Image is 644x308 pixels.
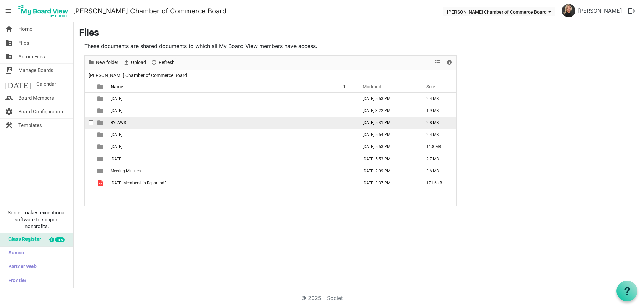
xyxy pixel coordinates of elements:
[426,84,435,89] span: Size
[109,141,356,153] td: June 2025 is template cell column header Name
[85,153,93,165] td: checkbox
[5,77,31,91] span: [DATE]
[2,5,15,17] span: menu
[121,56,148,70] div: Upload
[79,28,639,39] h3: Files
[85,117,93,129] td: checkbox
[562,4,575,17] img: WfgB7xUU-pTpzysiyPuerDZWO0TSVYBtnLUbeh_pkJavvnlQxF0dDtG7PE52sL_hrjAiP074YdltlFNJKtt8bw_thumb.png
[445,58,454,67] button: Details
[5,91,13,105] span: people
[16,3,73,19] a: My Board View Logo
[109,153,356,165] td: May 2025 is template cell column header Name
[16,3,70,19] img: My Board View Logo
[625,4,639,18] button: logout
[73,4,226,18] a: [PERSON_NAME] Chamber of Commerce Board
[111,181,166,185] span: [DATE] Membership Report.pdf
[18,36,29,50] span: Files
[109,117,356,129] td: BYLAWS is template cell column header Name
[419,153,456,165] td: 2.7 MB is template cell column header Size
[111,120,126,125] span: BYLAWS
[109,129,356,141] td: July 2025 is template cell column header Name
[109,165,356,177] td: Meeting Minutes is template cell column header Name
[18,119,42,132] span: Templates
[5,247,24,260] span: Sumac
[434,58,442,67] button: View dropdownbutton
[130,58,147,67] span: Upload
[419,141,456,153] td: 11.8 MB is template cell column header Size
[111,157,122,161] span: [DATE]
[5,119,13,132] span: construction
[86,56,121,70] div: New folder
[111,132,122,137] span: [DATE]
[93,141,109,153] td: is template cell column header type
[109,93,356,105] td: April 2025 is template cell column header Name
[356,93,419,105] td: July 29, 2025 5:53 PM column header Modified
[148,56,177,70] div: Refresh
[85,93,93,105] td: checkbox
[158,58,175,67] span: Refresh
[419,105,456,117] td: 1.9 MB is template cell column header Size
[18,105,63,118] span: Board Configuration
[85,177,93,189] td: checkbox
[111,144,122,149] span: [DATE]
[356,177,419,189] td: August 25, 2025 3:37 PM column header Modified
[419,117,456,129] td: 2.8 MB is template cell column header Size
[122,58,147,67] button: Upload
[363,84,381,89] span: Modified
[5,274,26,288] span: Frontier
[87,58,120,67] button: New folder
[5,22,13,36] span: home
[93,117,109,129] td: is template cell column header type
[432,56,444,70] div: View
[95,58,119,67] span: New folder
[18,50,45,63] span: Admin Files
[3,209,70,230] span: Societ makes exceptional software to support nonprofits.
[150,58,176,67] button: Refresh
[419,177,456,189] td: 171.6 kB is template cell column header Size
[419,129,456,141] td: 2.4 MB is template cell column header Size
[5,233,41,246] span: Glass Register
[36,77,56,91] span: Calendar
[93,93,109,105] td: is template cell column header type
[18,64,53,77] span: Manage Boards
[93,177,109,189] td: is template cell column header type
[109,105,356,117] td: August 2025 is template cell column header Name
[356,105,419,117] td: August 25, 2025 3:22 PM column header Modified
[356,165,419,177] td: April 24, 2025 2:09 PM column header Modified
[18,22,32,36] span: Home
[84,42,457,50] p: These documents are shared documents to which all My Board View members have access.
[356,153,419,165] td: July 29, 2025 5:53 PM column header Modified
[85,165,93,177] td: checkbox
[85,141,93,153] td: checkbox
[356,141,419,153] td: July 29, 2025 5:53 PM column header Modified
[575,4,625,17] a: [PERSON_NAME]
[109,177,356,189] td: August 2025 Membership Report.pdf is template cell column header Name
[5,50,13,63] span: folder_shared
[93,153,109,165] td: is template cell column header type
[85,129,93,141] td: checkbox
[444,56,455,70] div: Details
[5,260,37,274] span: Partner Web
[111,108,122,113] span: [DATE]
[356,117,419,129] td: April 21, 2025 5:31 PM column header Modified
[87,71,189,80] span: [PERSON_NAME] Chamber of Commerce Board
[5,64,13,77] span: switch_account
[55,237,65,242] div: new
[93,105,109,117] td: is template cell column header type
[356,129,419,141] td: July 29, 2025 5:54 PM column header Modified
[419,93,456,105] td: 2.4 MB is template cell column header Size
[85,105,93,117] td: checkbox
[111,84,123,89] span: Name
[18,91,54,105] span: Board Members
[93,129,109,141] td: is template cell column header type
[111,96,122,101] span: [DATE]
[5,36,13,50] span: folder_shared
[5,105,13,118] span: settings
[93,165,109,177] td: is template cell column header type
[111,169,141,173] span: Meeting Minutes
[419,165,456,177] td: 3.6 MB is template cell column header Size
[443,7,555,16] button: Sherman Chamber of Commerce Board dropdownbutton
[301,295,343,301] a: © 2025 - Societ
